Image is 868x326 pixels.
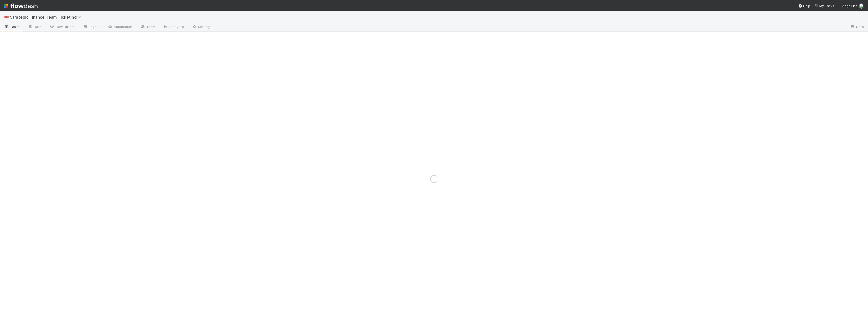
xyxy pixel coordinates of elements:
[104,23,136,31] a: Automation
[79,23,104,31] a: Layout
[814,3,834,8] a: My Tasks
[859,4,864,9] img: avatar_aa4fbed5-f21b-48f3-8bdd-57047a9d59de.png
[798,3,810,8] div: Help
[188,23,215,31] a: Settings
[846,23,868,31] a: Docs
[49,24,75,29] span: Flow Builder
[159,23,188,31] a: Analytics
[10,15,84,20] span: Strategic Finance Team Ticketing
[842,4,857,8] span: AngelList
[4,15,9,19] span: 🎟️
[4,2,38,10] img: logo-inverted-e16ddd16eac7371096b0.svg
[136,23,159,31] a: Team
[4,24,20,29] span: Tasks
[24,23,45,31] a: Data
[814,4,834,8] span: My Tasks
[45,23,79,31] a: Flow Builder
